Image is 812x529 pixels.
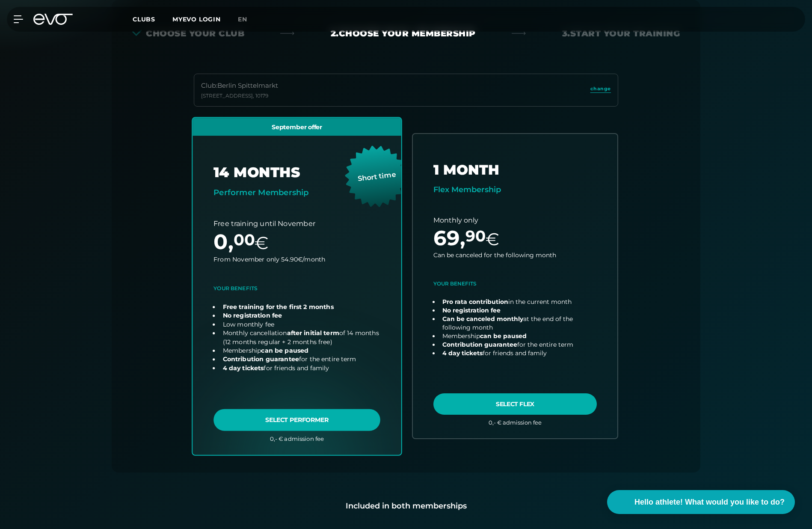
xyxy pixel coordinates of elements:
[201,92,253,99] font: [STREET_ADDRESS]
[201,81,216,89] font: Club
[193,118,401,455] a: choose plan
[238,15,247,23] font: en
[413,134,617,438] a: choose plan
[607,490,795,514] button: Hello athlete! What would you like to do?
[346,501,467,511] font: Included in both memberships
[217,81,278,89] font: Berlin Spittelmarkt
[238,15,258,24] a: en
[253,92,268,99] font: , 10179
[590,86,611,92] font: change
[634,498,785,506] font: Hello athlete! What would you like to do?
[590,85,611,95] a: change
[133,15,155,23] font: Clubs
[216,81,217,89] font: :
[133,15,172,23] a: Clubs
[172,15,221,23] a: MYEVO LOGIN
